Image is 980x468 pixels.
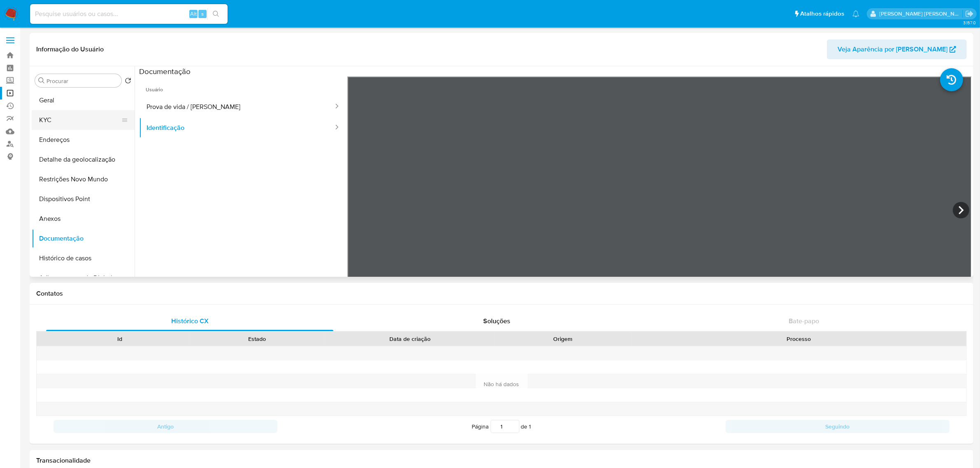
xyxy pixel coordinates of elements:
button: Procurar [38,77,45,84]
button: Endereços [32,130,135,150]
span: Atalhos rápidos [800,9,844,18]
button: Antigo [54,420,277,433]
input: Procurar [47,77,118,85]
span: s [201,10,204,18]
button: KYC [32,110,128,130]
h1: Transacionalidade [36,456,967,465]
span: Bate-papo [789,316,819,326]
span: Alt [190,10,197,18]
button: Seguindo [726,420,950,433]
div: Id [57,335,182,343]
a: Notificações [852,10,859,17]
span: 1 [529,422,531,431]
h1: Informação do Usuário [36,45,104,53]
button: Retornar ao pedido padrão [125,77,131,86]
span: Página de [472,420,531,433]
div: Processo [637,335,961,343]
button: Adiantamentos de Dinheiro [32,268,135,288]
button: Dispositivos Point [32,189,135,209]
div: Estado [194,335,319,343]
button: Restrições Novo Mundo [32,169,135,189]
div: Origem [500,335,626,343]
button: Histórico de casos [32,248,135,268]
span: Soluções [483,316,510,326]
button: search-icon [207,8,224,20]
button: Anexos [32,209,135,229]
div: Data de criação [331,335,489,343]
input: Pesquise usuários ou casos... [30,9,228,19]
span: Histórico CX [171,316,209,326]
button: Geral [32,90,135,110]
a: Sair [965,9,974,18]
p: emerson.gomes@mercadopago.com.br [880,10,963,18]
button: Documentação [32,229,135,248]
button: Detalhe da geolocalização [32,150,135,169]
h1: Contatos [36,290,967,298]
span: Veja Aparência por [PERSON_NAME] [838,39,947,59]
button: Veja Aparência por [PERSON_NAME] [827,39,967,59]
